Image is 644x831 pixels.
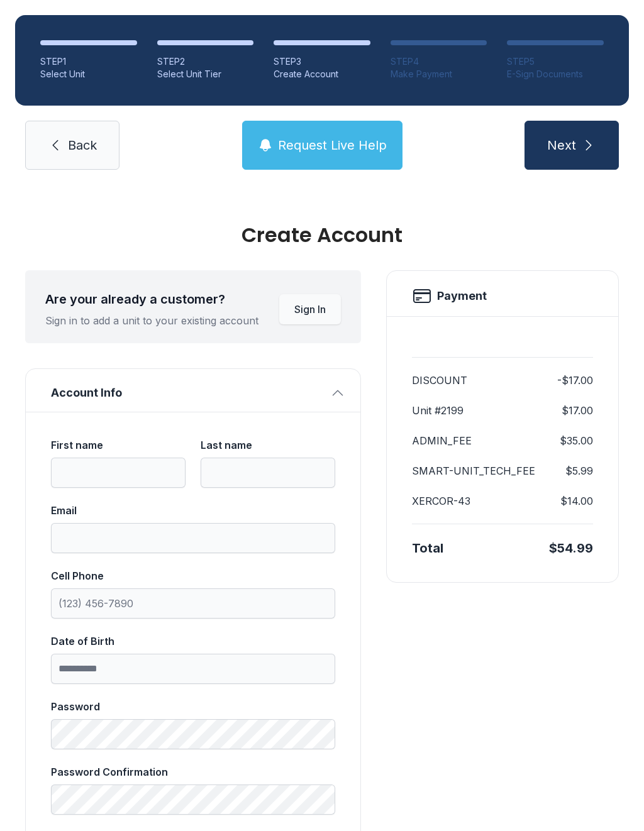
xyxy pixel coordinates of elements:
[51,764,335,779] div: Password Confirmation
[51,568,335,583] div: Cell Phone
[51,784,335,815] input: Password Confirmation
[560,493,593,509] dd: $14.00
[51,654,335,684] input: Date of Birth
[412,373,467,388] dt: DISCOUNT
[68,136,97,154] span: Back
[51,634,335,649] div: Date of Birth
[507,68,604,80] div: E-Sign Documents
[412,433,472,448] dt: ADMIN_FEE
[391,68,487,80] div: Make Payment
[391,55,487,68] div: STEP 4
[51,384,325,402] span: Account Info
[51,438,186,453] div: First name
[412,403,464,418] dt: Unit #2199
[51,503,335,518] div: Email
[547,136,576,154] span: Next
[557,373,593,388] dd: -$17.00
[40,55,137,68] div: STEP 1
[274,68,370,80] div: Create Account
[201,458,335,488] input: Last name
[560,433,593,448] dd: $35.00
[51,588,335,619] input: Cell Phone
[274,55,370,68] div: STEP 3
[26,369,360,412] button: Account Info
[51,719,335,749] input: Password
[157,68,254,80] div: Select Unit Tier
[278,136,387,154] span: Request Live Help
[412,493,470,509] dt: XERCOR-43
[201,438,335,453] div: Last name
[51,458,186,488] input: First name
[437,287,487,305] h2: Payment
[45,290,258,308] div: Are your already a customer?
[412,463,535,478] dt: SMART-UNIT_TECH_FEE
[25,225,619,245] div: Create Account
[45,313,258,328] div: Sign in to add a unit to your existing account
[157,55,254,68] div: STEP 2
[412,539,443,557] div: Total
[51,699,335,714] div: Password
[565,463,593,478] dd: $5.99
[40,68,137,80] div: Select Unit
[507,55,604,68] div: STEP 5
[294,302,326,317] span: Sign In
[51,523,335,553] input: Email
[549,539,593,557] div: $54.99
[562,403,593,418] dd: $17.00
